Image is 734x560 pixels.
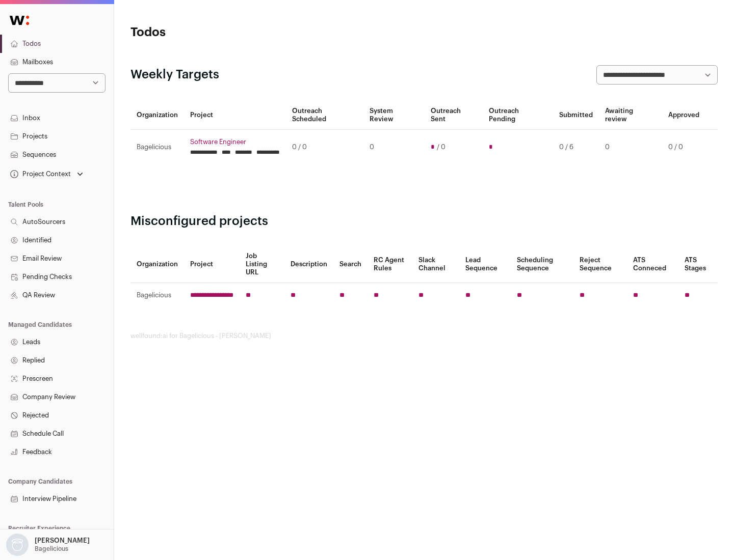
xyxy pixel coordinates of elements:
[333,246,368,283] th: Search
[425,101,483,130] th: Outreach Sent
[368,246,412,283] th: RC Agent Rules
[573,246,627,283] th: Reject Sequence
[437,143,445,151] span: / 0
[627,246,678,283] th: ATS Conneced
[599,130,662,165] td: 0
[483,101,553,130] th: Outreach Pending
[363,130,424,165] td: 0
[35,537,90,545] p: [PERSON_NAME]
[184,246,240,283] th: Project
[130,101,184,130] th: Organization
[35,545,68,553] p: Bagelicious
[240,246,284,283] th: Job Listing URL
[130,130,184,165] td: Bagelicious
[553,101,599,130] th: Submitted
[412,246,459,283] th: Slack Channel
[130,24,326,41] h1: Todos
[130,283,184,308] td: Bagelicious
[190,138,280,146] a: Software Engineer
[8,167,85,181] button: Open dropdown
[363,101,424,130] th: System Review
[511,246,573,283] th: Scheduling Sequence
[662,101,705,130] th: Approved
[130,246,184,283] th: Organization
[130,332,718,340] footer: wellfound:ai for Bagelicious - [PERSON_NAME]
[599,101,662,130] th: Awaiting review
[286,101,363,130] th: Outreach Scheduled
[553,130,599,165] td: 0 / 6
[4,534,92,556] button: Open dropdown
[130,213,718,230] h2: Misconfigured projects
[284,246,333,283] th: Description
[662,130,705,165] td: 0 / 0
[6,534,29,556] img: nopic.png
[459,246,511,283] th: Lead Sequence
[286,130,363,165] td: 0 / 0
[130,67,219,83] h2: Weekly Targets
[184,101,286,130] th: Project
[4,10,35,31] img: Wellfound
[678,246,718,283] th: ATS Stages
[8,170,71,178] div: Project Context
